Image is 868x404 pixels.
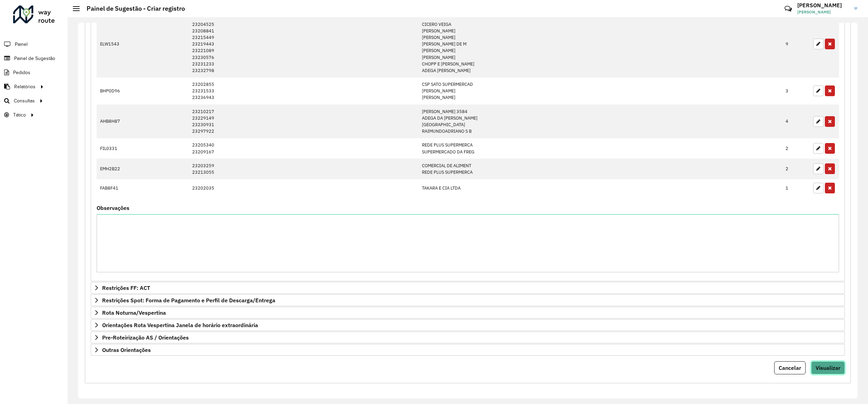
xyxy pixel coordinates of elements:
[418,159,782,179] td: COMERCIAL DE ALIMENT REDE PLUS SUPERMERCA
[816,364,840,371] span: Visualizar
[774,361,806,374] button: Cancelar
[91,344,845,356] a: Outras Orientações
[13,111,26,119] span: Tático
[14,97,35,104] span: Consultas
[97,179,189,197] td: FAB8F41
[97,159,189,179] td: EMH2B22
[782,104,810,138] td: 4
[102,347,151,353] span: Outras Orientações
[102,310,166,315] span: Rota Noturna/Vespertina
[91,332,845,343] a: Pre-Roteirização AS / Orientações
[14,83,36,90] span: Relatórios
[418,104,782,138] td: [PERSON_NAME] 3584 ADEGA DA [PERSON_NAME] [GEOGRAPHIC_DATA] RAIMUNDOADRIANO S B
[418,78,782,105] td: CSP SATO SUPERMERCAD [PERSON_NAME] [PERSON_NAME]
[797,2,849,9] h3: [PERSON_NAME]
[97,11,189,78] td: ELW1543
[97,204,129,212] label: Observações
[102,285,150,291] span: Restrições FF: ACT
[782,138,810,159] td: 2
[797,9,849,15] span: [PERSON_NAME]
[189,179,418,197] td: 23202035
[97,78,189,105] td: BHP0D96
[418,179,782,197] td: TAKARA E CIA LTDA
[91,282,845,294] a: Restrições FF: ACT
[418,138,782,159] td: REDE PLUS SUPERMERCA SUPERMERCADO DA FREG
[782,179,810,197] td: 1
[782,78,810,105] td: 3
[418,11,782,78] td: AUTO POSTO ESTACAO LTDA. CICERO VEIGA [PERSON_NAME] [PERSON_NAME] [PERSON_NAME] DE M [PERSON_NAME...
[189,159,418,179] td: 23203259 23213055
[779,364,801,371] span: Cancelar
[782,159,810,179] td: 2
[782,11,810,78] td: 9
[781,1,796,16] a: Contato Rápido
[189,78,418,105] td: 23202855 23231533 23236943
[811,361,845,374] button: Visualizar
[97,138,189,159] td: FIL0331
[91,294,845,306] a: Restrições Spot: Forma de Pagamento e Perfil de Descarga/Entrega
[102,297,275,303] span: Restrições Spot: Forma de Pagamento e Perfil de Descarga/Entrega
[15,41,28,48] span: Painel
[102,335,189,340] span: Pre-Roteirização AS / Orientações
[13,69,30,76] span: Pedidos
[189,11,418,78] td: 23202828 23204525 23208841 23215449 23219443 23221089 23230576 23231233 23232798
[14,55,55,62] span: Painel de Sugestão
[97,104,189,138] td: AHB8H87
[80,5,185,12] h2: Painel de Sugestão - Criar registro
[189,104,418,138] td: 23210217 23229149 23230931 23297922
[91,307,845,319] a: Rota Noturna/Vespertina
[91,319,845,331] a: Orientações Rota Vespertina Janela de horário extraordinária
[189,138,418,159] td: 23205340 23209167
[102,322,258,328] span: Orientações Rota Vespertina Janela de horário extraordinária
